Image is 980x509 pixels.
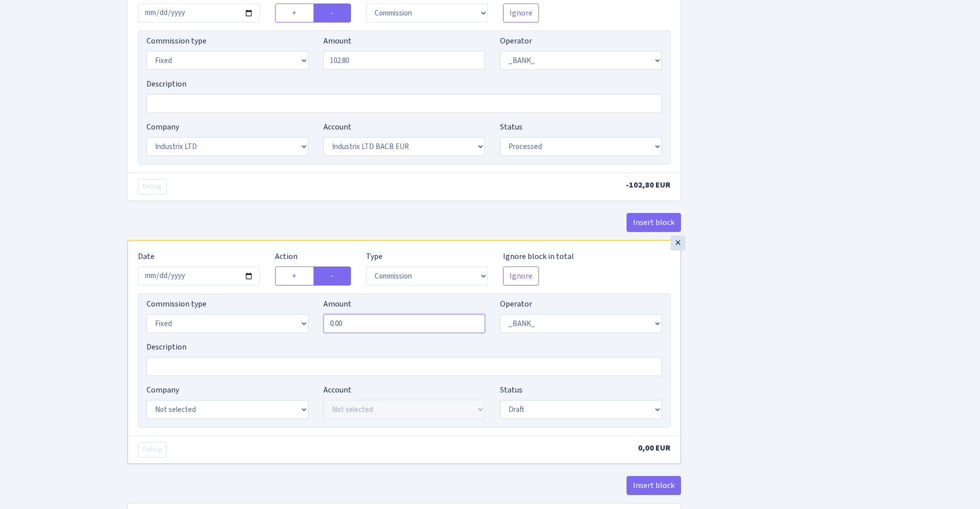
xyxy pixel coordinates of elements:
[146,78,186,90] label: Description
[626,213,681,232] button: Insert block
[323,298,351,310] label: Amount
[323,384,351,396] label: Account
[500,121,522,133] label: Status
[275,266,314,285] label: +
[138,250,154,262] label: Date
[366,250,382,262] label: Type
[503,266,539,285] button: Ignore
[275,250,297,262] label: Action
[313,266,351,285] label: -
[323,35,351,47] label: Amount
[146,121,179,133] label: Company
[138,179,166,194] button: Debug
[503,3,539,22] button: Ignore
[146,384,179,396] label: Company
[323,121,351,133] label: Account
[626,476,681,495] button: Insert block
[500,35,532,47] label: Operator
[313,3,351,22] label: -
[638,442,670,453] span: 0,00 EUR
[146,298,206,310] label: Commission type
[275,3,314,22] label: +
[500,384,522,396] label: Status
[500,298,532,310] label: Operator
[626,179,670,190] span: -102,80 EUR
[146,35,206,47] label: Commission type
[503,250,574,262] label: Ignore block in total
[146,341,186,353] label: Description
[670,235,685,250] div: ×
[138,442,166,457] button: Debug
